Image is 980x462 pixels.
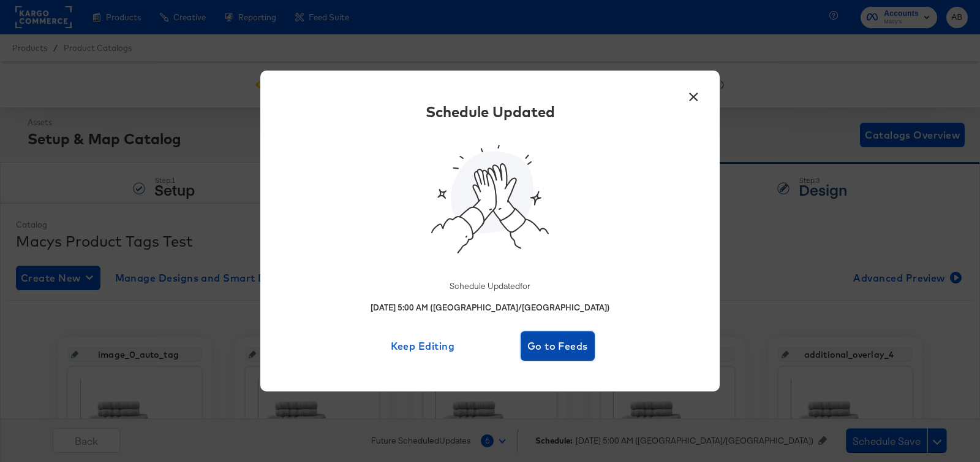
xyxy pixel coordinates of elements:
[371,302,610,313] strong: [DATE] 5:00 AM ([GEOGRAPHIC_DATA]/[GEOGRAPHIC_DATA])
[526,337,590,355] span: Go to Feeds
[371,280,610,313] div: Schedule Updated for
[391,337,455,355] span: Keep Editing
[426,101,555,122] div: Schedule Updated
[386,331,460,361] button: Keep Editing
[521,331,595,361] button: Go to Feeds
[682,83,704,105] button: ×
